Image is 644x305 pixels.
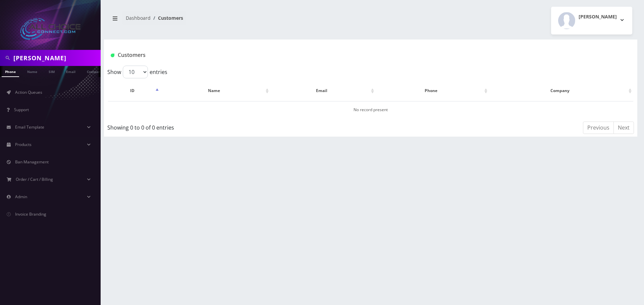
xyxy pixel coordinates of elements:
input: Search in Company [13,52,99,64]
a: SIM [45,66,58,76]
a: Name [24,66,41,76]
th: Phone: activate to sort column ascending [376,81,489,100]
a: Dashboard [126,15,151,21]
li: Customers [151,14,183,21]
th: ID: activate to sort column descending [108,81,160,100]
a: Email [63,66,79,76]
th: Company: activate to sort column ascending [490,81,633,100]
h2: [PERSON_NAME] [579,14,617,20]
nav: breadcrumb [109,11,366,30]
span: Support [14,107,29,112]
th: Email: activate to sort column ascending [271,81,376,100]
a: Company [84,66,106,76]
th: Name: activate to sort column ascending [161,81,270,100]
span: Order / Cart / Billing [16,176,53,182]
a: Next [613,122,634,134]
label: Show entries [107,66,167,78]
span: Email Template [15,124,44,130]
span: Ban Management [15,159,49,165]
span: Admin [15,194,27,200]
select: Showentries [123,66,148,78]
img: All Choice Connect [20,18,80,40]
a: Phone [2,66,19,77]
a: Previous [583,122,614,134]
div: Showing 0 to 0 of 0 entries [107,121,322,132]
h1: Customers [111,52,542,58]
span: Action Queues [15,89,42,95]
span: Invoice Branding [15,211,46,217]
span: Products [15,142,32,147]
td: No record present [108,101,633,118]
button: [PERSON_NAME] [551,7,632,34]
